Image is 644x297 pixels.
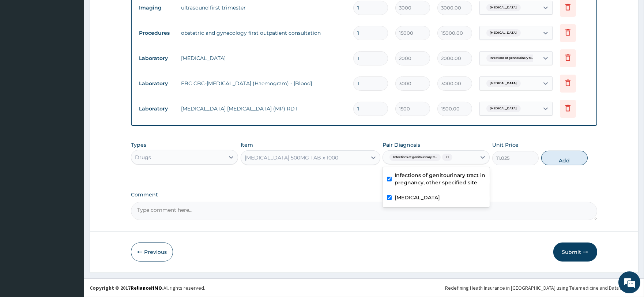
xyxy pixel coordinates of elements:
td: FBC CBC-[MEDICAL_DATA] (Haemogram) - [Blood] [177,76,349,91]
button: Previous [131,243,173,262]
label: Pair Diagnosis [383,141,420,148]
div: Chat with us now [38,41,123,50]
span: [MEDICAL_DATA] [486,80,521,87]
span: Infections of genitourinary tr... [486,54,538,62]
td: Laboratory [135,52,177,65]
div: [MEDICAL_DATA] 500MG TAB x 1000 [245,154,338,161]
div: Redefining Heath Insurance in [GEOGRAPHIC_DATA] using Telemedicine and Data Science! [445,284,639,292]
label: Types [131,142,146,148]
td: Laboratory [135,77,177,90]
img: d_794563401_company_1708531726252_794563401 [14,37,30,55]
span: Infections of genitourinary tr... [389,154,441,161]
strong: Copyright © 2017 . [90,285,163,291]
div: Minimize live chat window [120,4,138,21]
span: + 1 [442,154,452,161]
span: We're online! [42,92,101,166]
label: Comment [131,192,597,198]
td: ultrasound first trimester [177,0,349,15]
label: [MEDICAL_DATA] [395,194,440,201]
span: [MEDICAL_DATA] [486,29,521,37]
button: Add [541,151,588,165]
div: Drugs [135,154,151,161]
span: [MEDICAL_DATA] [486,4,521,11]
td: obstetric and gynecology first outpatient consultation [177,26,349,40]
td: Imaging [135,1,177,15]
textarea: Type your message and hit 'Enter' [4,200,139,225]
td: Procedures [135,26,177,40]
label: Infections of genitourinary tract in pregnancy, other specified site [395,172,485,186]
footer: All rights reserved. [84,278,644,297]
td: Laboratory [135,102,177,116]
a: RelianceHMO [131,285,162,291]
label: Item [241,141,253,148]
button: Submit [553,243,597,262]
td: [MEDICAL_DATA] [MEDICAL_DATA] (MP) RDT [177,101,349,116]
label: Unit Price [492,141,519,148]
span: [MEDICAL_DATA] [486,105,521,112]
td: [MEDICAL_DATA] [177,51,349,65]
